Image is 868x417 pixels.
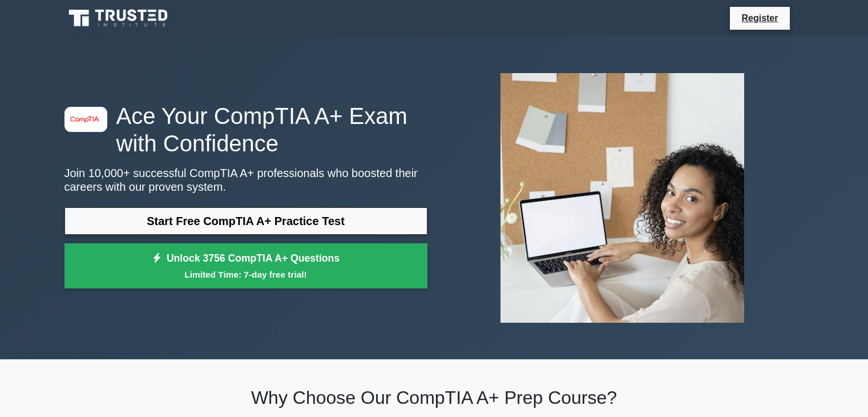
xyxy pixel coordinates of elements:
h2: Why Choose Our CompTIA A+ Prep Course? [64,387,804,408]
p: Join 10,000+ successful CompTIA A+ professionals who boosted their careers with our proven system. [64,166,427,194]
a: Register [734,11,785,25]
a: Start Free CompTIA A+ Practice Test [64,207,427,235]
small: Limited Time: 7-day free trial! [79,268,413,281]
a: Unlock 3756 CompTIA A+ QuestionsLimited Time: 7-day free trial! [64,243,427,289]
h1: Ace Your CompTIA A+ Exam with Confidence [64,102,427,157]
